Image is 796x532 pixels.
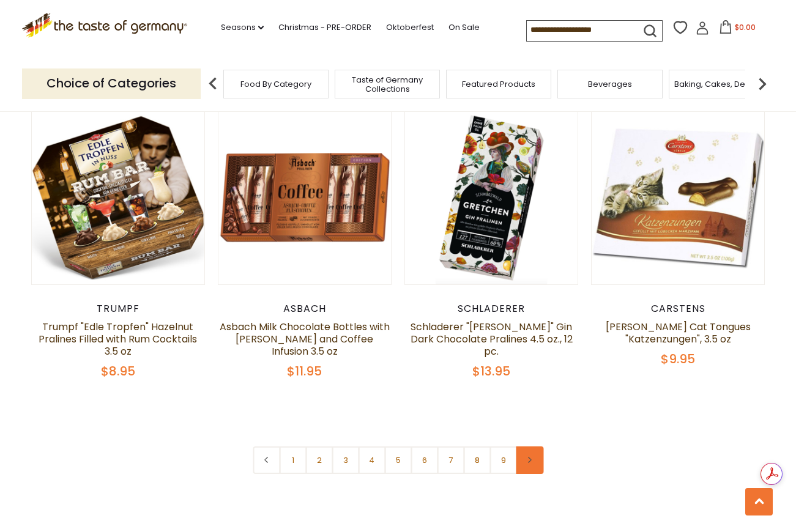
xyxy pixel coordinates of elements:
[750,72,775,96] img: next arrow
[463,446,491,474] a: 8
[221,21,264,34] a: Seasons
[279,446,307,474] a: 1
[735,22,756,32] span: $0.00
[712,20,764,39] button: $0.00
[338,75,436,94] a: Taste of Germany Collections
[489,446,517,474] a: 9
[278,21,371,34] a: Christmas - PRE-ORDER
[462,79,535,89] a: Featured Products
[218,111,392,284] img: Asbach Milk Chocolate Bottles with Brandy and Coffee Infusion 3.5 oz
[448,21,480,34] a: On Sale
[405,111,578,284] img: Schladerer "Gretchen" Gin Dark Chocolate Pralines 4.5 oz., 12 pc.
[437,446,464,474] a: 7
[411,320,573,358] a: Schladerer "[PERSON_NAME]" Gin Dark Chocolate Pralines 4.5 oz., 12 pc.
[386,21,434,34] a: Oktoberfest
[411,446,438,474] a: 6
[287,363,322,380] span: $11.95
[674,79,769,89] a: Baking, Cakes, Desserts
[606,320,751,346] a: [PERSON_NAME] Cat Tongues "Katzenzungen", 3.5 oz
[218,303,392,315] div: Asbach
[332,446,359,474] a: 3
[201,72,225,96] img: previous arrow
[384,446,412,474] a: 5
[32,111,205,284] img: Trumpf "Edle Tropfen" Hazelnut Pralines Filled with Rum Cocktails 3.5 oz
[101,363,135,380] span: $8.95
[404,303,579,315] div: Schladerer
[661,350,695,368] span: $9.95
[591,303,765,315] div: Carstens
[588,79,632,89] a: Beverages
[305,446,333,474] a: 2
[240,79,311,89] a: Food By Category
[220,320,390,358] a: Asbach Milk Chocolate Bottles with [PERSON_NAME] and Coffee Infusion 3.5 oz
[358,446,385,474] a: 4
[592,111,765,284] img: Carstens Marzipan Cat Tongues "Katzenzungen", 3.5 oz
[22,68,201,98] p: Choice of Categories
[472,363,510,380] span: $13.95
[39,320,197,358] a: Trumpf "Edle Tropfen" Hazelnut Pralines Filled with Rum Cocktails 3.5 oz
[31,303,206,315] div: Trumpf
